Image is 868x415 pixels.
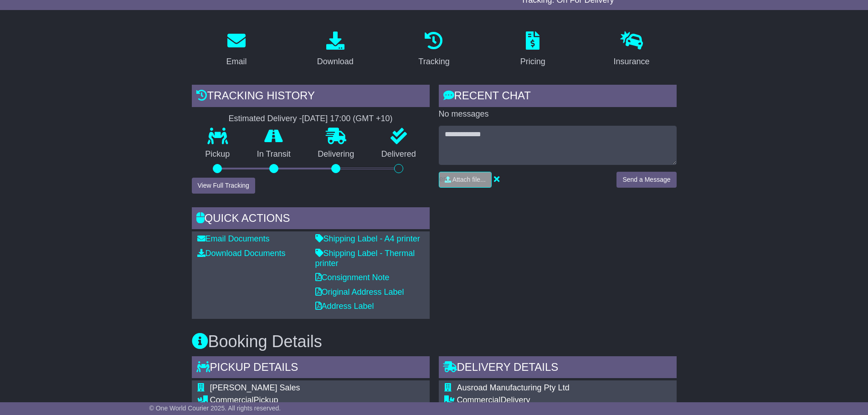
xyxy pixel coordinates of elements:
a: Shipping Label - Thermal printer [315,249,415,268]
a: Tracking [412,28,455,71]
a: Email [220,28,252,71]
div: [DATE] 17:00 (GMT +10) [302,114,393,124]
a: Consignment Note [315,273,390,282]
a: Download Documents [197,249,286,258]
button: Send a Message [616,172,676,188]
div: Tracking history [192,85,430,109]
span: Commercial [210,395,254,405]
a: Email Documents [197,234,270,243]
div: Download [317,56,354,68]
span: © One World Courier 2025. All rights reserved. [149,405,281,412]
span: Commercial [457,395,501,405]
div: Tracking [418,56,449,68]
a: Original Address Label [315,287,404,297]
p: No messages [439,109,677,119]
h3: Booking Details [192,333,677,351]
div: Pickup [210,395,385,405]
div: Estimated Delivery - [192,114,430,124]
div: Pricing [520,56,545,68]
p: Delivering [304,149,368,159]
div: Quick Actions [192,207,430,232]
button: View Full Tracking [192,178,255,194]
div: Delivery [457,395,632,405]
div: Delivery Details [439,356,677,381]
div: Pickup Details [192,356,430,381]
span: Ausroad Manufacturing Pty Ltd [457,383,570,392]
a: Address Label [315,302,374,311]
p: Pickup [192,149,244,159]
p: Delivered [368,149,430,159]
a: Pricing [514,28,551,71]
div: RECENT CHAT [439,85,677,109]
div: Insurance [614,56,650,68]
p: In Transit [243,149,304,159]
a: Download [311,28,360,71]
a: Insurance [608,28,656,71]
span: [PERSON_NAME] Sales [210,383,300,392]
div: Email [226,56,247,68]
a: Shipping Label - A4 printer [315,234,420,243]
